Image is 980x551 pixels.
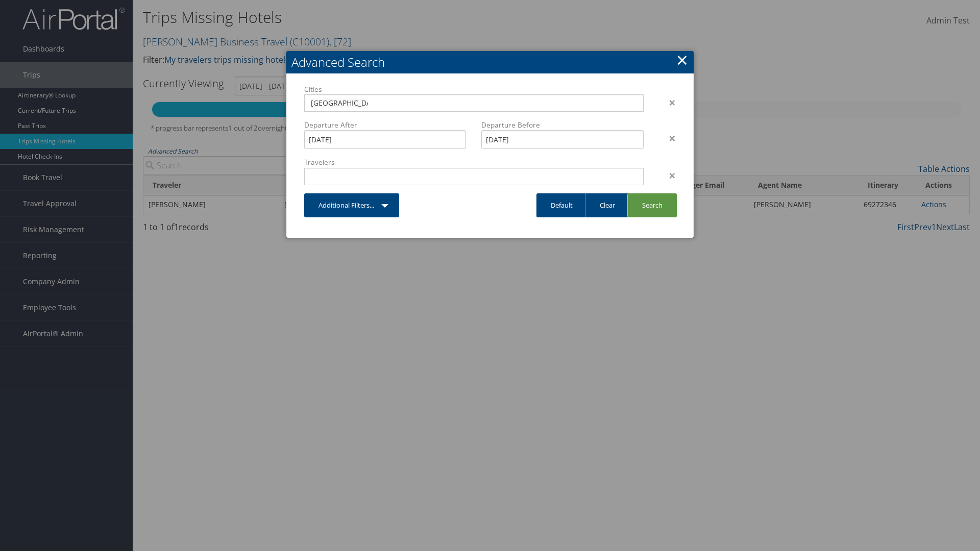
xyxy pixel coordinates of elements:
a: Search [627,193,677,217]
label: Departure After [304,120,466,130]
div: × [651,169,683,182]
label: Cities [304,84,644,94]
h2: Advanced Search [286,51,694,73]
label: Travelers [304,157,644,167]
label: Departure Before [481,120,643,130]
a: Additional Filters... [304,193,399,217]
a: Clear [585,193,629,217]
div: × [651,132,683,144]
a: Default [536,193,587,217]
a: Close [676,49,688,70]
div: × [651,96,683,109]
